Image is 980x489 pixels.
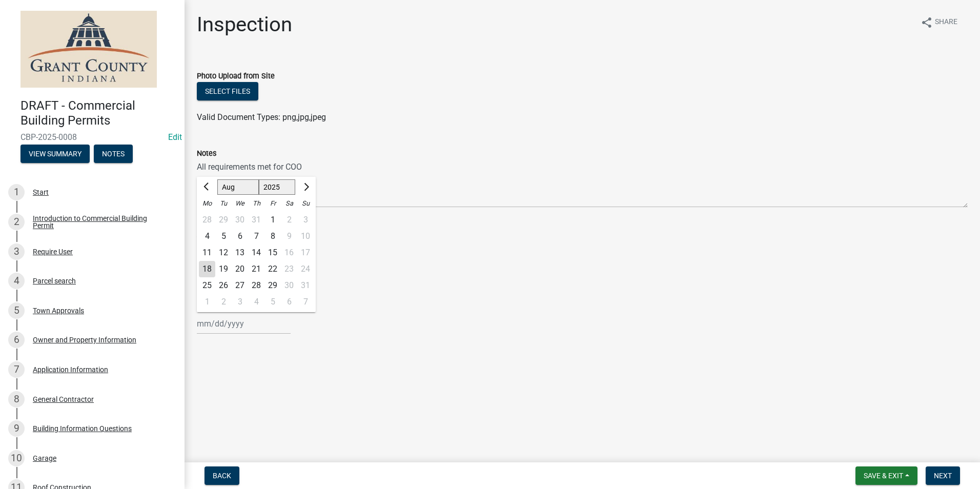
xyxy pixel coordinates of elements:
div: Wednesday, July 30, 2025 [232,212,248,228]
div: Fr [264,195,281,212]
input: mm/dd/yyyy [197,313,291,334]
div: Monday, August 18, 2025 [199,261,215,277]
div: Thursday, August 21, 2025 [248,261,264,277]
wm-modal-confirm: Notes [94,150,133,158]
div: 4 [199,228,215,244]
button: Select files [197,82,258,100]
div: 6 [8,332,25,348]
div: 21 [248,261,264,277]
div: Require User [33,248,73,255]
div: 14 [248,244,264,261]
div: 30 [232,212,248,228]
div: 28 [248,277,264,294]
span: Share [935,16,957,29]
div: Wednesday, August 20, 2025 [232,261,248,277]
div: Wednesday, August 13, 2025 [232,244,248,261]
h1: Inspection [197,12,292,37]
select: Select month [217,179,259,195]
div: 31 [248,212,264,228]
div: General Contractor [33,396,94,403]
img: Grant County, Indiana [21,11,157,88]
div: Building Information Questions [33,425,132,432]
div: Th [248,195,264,212]
div: Thursday, August 14, 2025 [248,244,264,261]
div: 11 [199,244,215,261]
span: Back [213,472,231,480]
div: Tuesday, July 29, 2025 [215,212,232,228]
div: Tuesday, August 5, 2025 [215,228,232,244]
button: Previous month [201,179,213,195]
select: Select year [259,179,296,195]
div: Su [297,195,314,212]
div: Thursday, July 31, 2025 [248,212,264,228]
div: 15 [264,244,281,261]
div: 1 [264,212,281,228]
a: Edit [168,132,182,142]
div: 5 [264,294,281,310]
div: 5 [8,302,25,319]
div: 13 [232,244,248,261]
div: 26 [215,277,232,294]
div: Wednesday, September 3, 2025 [232,294,248,310]
div: 2 [8,214,25,230]
div: Monday, July 28, 2025 [199,212,215,228]
div: 29 [264,277,281,294]
div: Friday, August 22, 2025 [264,261,281,277]
span: Valid Document Types: png,jpg,jpeg [197,112,326,122]
div: Tu [215,195,232,212]
div: Monday, September 1, 2025 [199,294,215,310]
div: Friday, August 1, 2025 [264,212,281,228]
button: Save & Exit [855,466,917,485]
div: Sa [281,195,297,212]
div: Wednesday, August 27, 2025 [232,277,248,294]
div: Mo [199,195,215,212]
div: 5 [215,228,232,244]
div: Thursday, August 7, 2025 [248,228,264,244]
div: 4 [248,294,264,310]
div: Parcel search [33,277,76,284]
div: 28 [199,212,215,228]
div: Friday, August 29, 2025 [264,277,281,294]
span: Next [934,472,952,480]
div: Tuesday, September 2, 2025 [215,294,232,310]
div: 3 [8,243,25,260]
div: 19 [215,261,232,277]
div: Tuesday, August 12, 2025 [215,244,232,261]
div: Friday, August 8, 2025 [264,228,281,244]
div: Application Information [33,366,108,373]
h4: DRAFT - Commercial Building Permits [21,98,176,128]
div: 8 [264,228,281,244]
div: 10 [8,450,25,466]
div: Monday, August 25, 2025 [199,277,215,294]
div: Friday, August 15, 2025 [264,244,281,261]
div: 3 [232,294,248,310]
div: 20 [232,261,248,277]
button: Next [926,466,960,485]
div: 27 [232,277,248,294]
div: Wednesday, August 6, 2025 [232,228,248,244]
div: 12 [215,244,232,261]
div: 7 [8,361,25,378]
button: View Summary [21,145,90,163]
div: Monday, August 4, 2025 [199,228,215,244]
div: 9 [8,420,25,437]
div: Tuesday, August 19, 2025 [215,261,232,277]
div: Monday, August 11, 2025 [199,244,215,261]
div: 4 [8,273,25,289]
button: Back [205,466,239,485]
label: Photo Upload from Site [197,73,275,80]
div: Garage [33,455,56,462]
div: Thursday, August 28, 2025 [248,277,264,294]
wm-modal-confirm: Edit Application Number [168,132,182,142]
div: 22 [264,261,281,277]
button: shareShare [912,12,966,32]
div: Town Approvals [33,307,84,314]
i: share [921,16,933,29]
div: 25 [199,277,215,294]
button: Next month [299,179,312,195]
div: 8 [8,391,25,407]
span: Save & Exit [864,472,903,480]
div: Friday, September 5, 2025 [264,294,281,310]
div: Tuesday, August 26, 2025 [215,277,232,294]
div: Introduction to Commercial Building Permit [33,215,168,229]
